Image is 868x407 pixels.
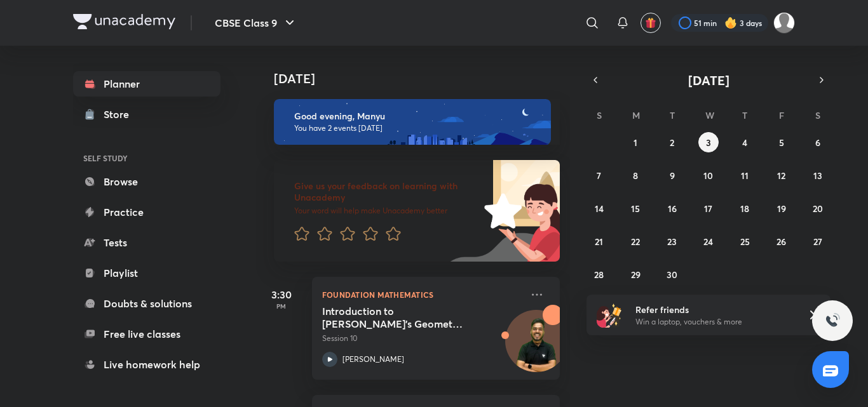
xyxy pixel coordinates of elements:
[670,109,675,121] abbr: Tuesday
[668,203,677,215] abbr: September 16, 2025
[73,352,220,377] a: Live homework help
[633,170,638,182] abbr: September 8, 2025
[771,231,792,251] button: September 26, 2025
[706,137,711,149] abbr: September 3, 2025
[645,17,656,29] img: avatar
[698,165,719,185] button: September 10, 2025
[73,147,220,169] h6: SELF STUDY
[589,165,609,185] button: September 7, 2025
[815,137,820,149] abbr: September 6, 2025
[779,137,784,149] abbr: September 5, 2025
[631,269,641,281] abbr: September 29, 2025
[589,231,609,251] button: September 21, 2025
[631,236,640,248] abbr: September 22, 2025
[724,17,737,29] img: streak
[641,13,661,33] button: avatar
[589,264,609,284] button: September 28, 2025
[813,236,822,248] abbr: September 27, 2025
[625,198,646,218] button: September 15, 2025
[73,14,175,29] img: Company Logo
[662,198,682,218] button: September 16, 2025
[771,165,792,185] button: September 12, 2025
[688,72,729,89] span: [DATE]
[506,317,567,378] img: Avatar
[808,198,828,218] button: September 20, 2025
[322,333,522,344] p: Session 10
[735,231,755,251] button: September 25, 2025
[632,109,640,121] abbr: Monday
[73,260,220,286] a: Playlist
[735,198,755,218] button: September 18, 2025
[73,291,220,316] a: Doubts & solutions
[597,170,601,182] abbr: September 7, 2025
[776,236,786,248] abbr: September 26, 2025
[698,231,719,251] button: September 24, 2025
[703,170,713,182] abbr: September 10, 2025
[735,132,755,152] button: September 4, 2025
[73,71,220,97] a: Planner
[667,269,677,281] abbr: September 30, 2025
[625,165,646,185] button: September 8, 2025
[342,354,404,365] p: [PERSON_NAME]
[704,203,712,215] abbr: September 17, 2025
[73,321,220,347] a: Free live classes
[207,10,305,36] button: CBSE Class 9
[779,109,784,121] abbr: Friday
[670,137,674,149] abbr: September 2, 2025
[705,109,714,121] abbr: Wednesday
[589,198,609,218] button: September 14, 2025
[625,231,646,251] button: September 22, 2025
[322,305,480,330] h5: Introduction to Euclid's Geometry (Questions Ka Dose)
[735,165,755,185] button: September 11, 2025
[808,231,828,251] button: September 27, 2025
[773,12,795,34] img: Manyu
[662,132,682,152] button: September 2, 2025
[441,160,560,262] img: feedback_image
[771,198,792,218] button: September 19, 2025
[294,206,480,216] p: Your word will help make Unacademy better
[667,236,677,248] abbr: September 23, 2025
[73,169,220,194] a: Browse
[662,165,682,185] button: September 9, 2025
[625,132,646,152] button: September 1, 2025
[322,287,522,302] p: Foundation Mathematics
[73,230,220,255] a: Tests
[742,137,747,149] abbr: September 4, 2025
[597,109,602,121] abbr: Sunday
[294,110,539,122] h6: Good evening, Manyu
[73,102,220,127] a: Store
[625,264,646,284] button: September 29, 2025
[698,198,719,218] button: September 17, 2025
[741,170,749,182] abbr: September 11, 2025
[634,137,637,149] abbr: September 1, 2025
[594,269,604,281] abbr: September 28, 2025
[274,71,573,86] h4: [DATE]
[813,203,823,215] abbr: September 20, 2025
[777,170,785,182] abbr: September 12, 2025
[635,303,792,316] h6: Refer friends
[274,99,551,145] img: evening
[635,316,792,328] p: Win a laptop, vouchers & more
[740,236,750,248] abbr: September 25, 2025
[808,132,828,152] button: September 6, 2025
[771,132,792,152] button: September 5, 2025
[256,287,307,302] h5: 3:30
[742,109,747,121] abbr: Thursday
[597,302,622,328] img: referral
[595,203,604,215] abbr: September 14, 2025
[631,203,640,215] abbr: September 15, 2025
[813,170,822,182] abbr: September 13, 2025
[808,165,828,185] button: September 13, 2025
[662,264,682,284] button: September 30, 2025
[670,170,675,182] abbr: September 9, 2025
[740,203,749,215] abbr: September 18, 2025
[604,71,813,89] button: [DATE]
[73,14,175,32] a: Company Logo
[256,302,307,310] p: PM
[815,109,820,121] abbr: Saturday
[595,236,603,248] abbr: September 21, 2025
[662,231,682,251] button: September 23, 2025
[698,132,719,152] button: September 3, 2025
[104,107,137,122] div: Store
[777,203,786,215] abbr: September 19, 2025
